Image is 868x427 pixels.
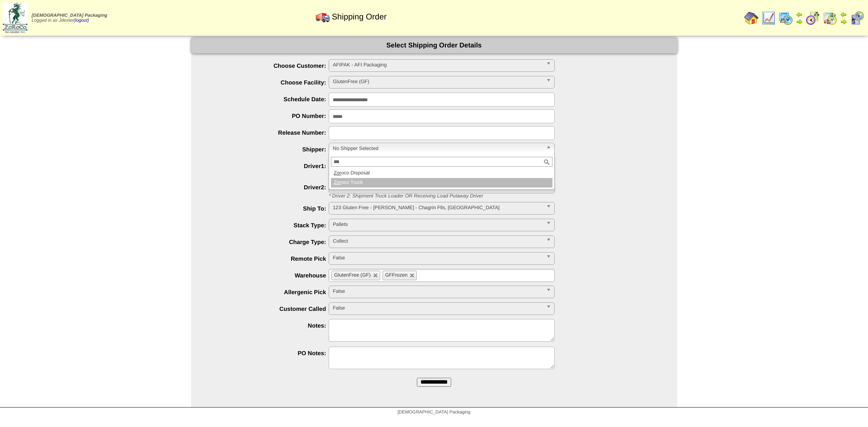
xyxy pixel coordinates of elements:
[333,76,542,87] span: GlutenFree (GF)
[796,18,803,25] img: arrowright.gif
[322,193,677,199] div: * Driver 2: Shipment Truck Loader OR Receiving Load Putaway Driver
[334,272,371,278] span: GlutenFree (GF)
[332,12,387,22] span: Shipping Order
[806,11,820,25] img: calendarblend.gif
[333,253,542,263] span: False
[209,96,329,103] label: Schedule Date:
[333,303,542,314] span: False
[744,11,759,25] img: home.gif
[209,79,329,86] label: Choose Facility:
[322,172,677,178] div: * Driver 1: Shipment Load Picker OR Receiving Truck Unloader
[333,286,542,297] span: False
[209,322,329,329] label: Notes:
[333,202,542,213] span: 123 Gluten Free - [PERSON_NAME] - Chagrin Flls, [GEOGRAPHIC_DATA]
[331,178,552,188] li: oco Truck
[333,236,542,247] span: Collect
[397,410,470,415] span: [DEMOGRAPHIC_DATA] Packaging
[334,170,341,176] em: Zor
[209,222,329,229] label: Stack Type:
[209,184,329,191] label: Driver2:
[209,289,329,296] label: Allergenic Pick
[333,219,542,230] span: Pallets
[334,180,341,185] em: Zor
[209,113,329,119] label: PO Number:
[823,11,837,25] img: calendarinout.gif
[74,18,89,23] a: (logout)
[796,11,803,18] img: arrowleft.gif
[209,62,329,69] label: Choose Customer:
[316,9,330,24] img: truck.gif
[209,305,329,312] label: Customer Called
[840,11,847,18] img: arrowleft.gif
[209,239,329,245] label: Charge Type:
[331,169,552,178] li: oco Disposal
[191,38,677,53] div: Select Shipping Order Details
[209,146,329,153] label: Shipper:
[333,143,542,154] span: No Shipper Selected
[3,3,28,33] img: zoroco-logo-small.webp
[209,272,329,279] label: Warehouse
[209,205,329,212] label: Ship To:
[209,163,329,169] label: Driver1:
[761,11,776,25] img: line_graph.gif
[778,11,793,25] img: calendarprod.gif
[333,60,542,70] span: AFIPAK - AFI Packaging
[32,13,107,23] span: Logged in as Jdexter
[32,13,107,18] span: [DEMOGRAPHIC_DATA] Packaging
[209,350,329,357] label: PO Notes:
[209,255,329,262] label: Remote Pick
[840,18,847,25] img: arrowright.gif
[385,272,408,278] span: GFFrozen
[209,129,329,136] label: Release Number:
[850,11,864,25] img: calendarcustomer.gif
